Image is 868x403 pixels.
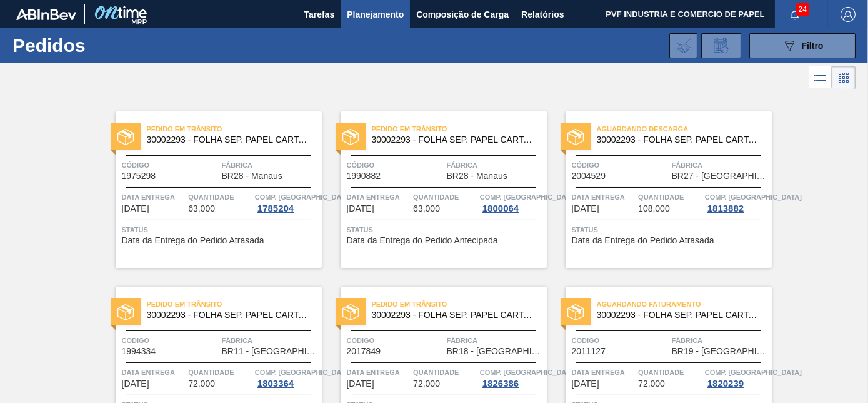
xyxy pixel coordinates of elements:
a: Comp. [GEOGRAPHIC_DATA]1803364 [255,366,319,389]
span: 63,000 [188,204,215,213]
span: Quantidade [638,366,702,379]
span: Data entrega [122,191,186,203]
span: 30002293 - FOLHA SEP. PAPEL CARTAO 1200x1000M 350g [597,135,762,145]
span: Código [347,334,444,347]
span: BR18 - Pernambuco [447,347,544,356]
span: Comp. Carga [705,191,802,203]
a: Comp. [GEOGRAPHIC_DATA]1813882 [705,191,769,213]
span: 28/08/2025 [122,204,149,213]
span: Data da Entrega do Pedido Atrasada [122,236,264,245]
span: Fábrica [222,334,319,347]
span: BR11 - São Luís [222,347,319,356]
span: Código [347,159,444,171]
div: 1785204 [255,203,296,213]
a: Comp. [GEOGRAPHIC_DATA]1785204 [255,191,319,213]
div: Importar Negociações dos Pedidos [669,33,697,58]
span: Quantidade [188,191,252,203]
span: 72,000 [188,379,215,389]
img: status [567,129,584,145]
span: Pedido em Trânsito [372,298,547,310]
span: 2011127 [572,347,606,356]
span: Pedido em Trânsito [372,123,547,135]
span: Data entrega [347,191,411,203]
span: 72,000 [413,379,440,389]
span: Data entrega [572,366,636,379]
span: Data entrega [122,366,186,379]
span: Comp. Carga [255,191,352,203]
span: Quantidade [413,366,477,379]
div: Visão em Lista [809,66,832,89]
div: Visão em Cards [832,66,856,89]
span: Pedido em Trânsito [147,123,322,135]
div: Solicitação de Revisão de Pedidos [701,33,741,58]
span: BR19 - Nova Rio [672,347,769,356]
span: 29/08/2025 [347,204,374,213]
span: Comp. Carga [480,366,577,379]
span: 63,000 [413,204,440,213]
span: Status [572,223,769,236]
span: Fábrica [672,159,769,171]
span: 30002293 - FOLHA SEP. PAPEL CARTAO 1200x1000M 350g [147,310,312,320]
span: 30002293 - FOLHA SEP. PAPEL CARTAO 1200x1000M 350g [597,310,762,320]
span: 09/09/2025 [572,204,599,213]
span: 2004529 [572,171,606,181]
div: 1800064 [480,203,521,213]
span: Código [572,159,669,171]
h1: Pedidos [12,38,188,53]
span: 30002293 - FOLHA SEP. PAPEL CARTAO 1200x1000M 350g [372,310,537,320]
span: 24 [796,3,809,16]
span: Código [572,334,669,347]
span: Quantidade [188,366,252,379]
div: 1813882 [705,203,746,213]
button: Filtro [749,33,856,58]
a: statusPedido em Trânsito30002293 - FOLHA SEP. PAPEL CARTAO 1200x1000M 350gCódigo1975298FábricaBR2... [97,111,322,268]
span: 30002293 - FOLHA SEP. PAPEL CARTAO 1200x1000M 350g [372,135,537,145]
img: status [117,129,134,145]
img: status [567,304,584,320]
a: statusAguardando Descarga30002293 - FOLHA SEP. PAPEL CARTAO 1200x1000M 350gCódigo2004529FábricaBR... [547,111,772,268]
span: 2017849 [347,347,381,356]
span: Planejamento [347,7,404,22]
span: 16/09/2025 [122,379,149,389]
span: Comp. Carga [255,366,352,379]
span: BR27 - Nova Minas [672,171,769,181]
span: Filtro [802,41,824,51]
span: 16/09/2025 [572,379,599,389]
img: status [342,129,359,145]
span: Data da Entrega do Pedido Antecipada [347,236,498,245]
span: 1994334 [122,347,156,356]
div: 1820239 [705,379,746,389]
span: Fábrica [672,334,769,347]
span: Aguardando Faturamento [597,298,772,310]
img: TNhmsLtSVTkK8tSr43FrP2fwEKptu5GPRR3wAAAABJRU5ErkJggg== [16,9,76,20]
span: Data entrega [347,366,411,379]
span: Relatórios [521,7,564,22]
span: Comp. Carga [480,191,577,203]
span: Tarefas [304,7,334,22]
img: status [117,304,134,320]
img: status [342,304,359,320]
span: Código [122,334,219,347]
span: Quantidade [638,191,702,203]
span: Status [347,223,544,236]
span: Código [122,159,219,171]
span: Status [122,223,319,236]
span: 108,000 [638,204,670,213]
span: 30002293 - FOLHA SEP. PAPEL CARTAO 1200x1000M 350g [147,135,312,145]
div: 1803364 [255,379,296,389]
a: statusPedido em Trânsito30002293 - FOLHA SEP. PAPEL CARTAO 1200x1000M 350gCódigo1990882FábricaBR2... [322,111,547,268]
span: BR28 - Manaus [222,171,282,181]
span: Aguardando Descarga [597,123,772,135]
span: 72,000 [638,379,665,389]
a: Comp. [GEOGRAPHIC_DATA]1800064 [480,191,544,213]
span: BR28 - Manaus [447,171,507,181]
button: Notificações [775,6,815,23]
span: 1975298 [122,171,156,181]
a: Comp. [GEOGRAPHIC_DATA]1826386 [480,366,544,389]
span: Comp. Carga [705,366,802,379]
img: Logout [841,7,856,22]
span: Data entrega [572,191,636,203]
a: Comp. [GEOGRAPHIC_DATA]1820239 [705,366,769,389]
span: Data da Entrega do Pedido Atrasada [572,236,714,245]
span: 1990882 [347,171,381,181]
